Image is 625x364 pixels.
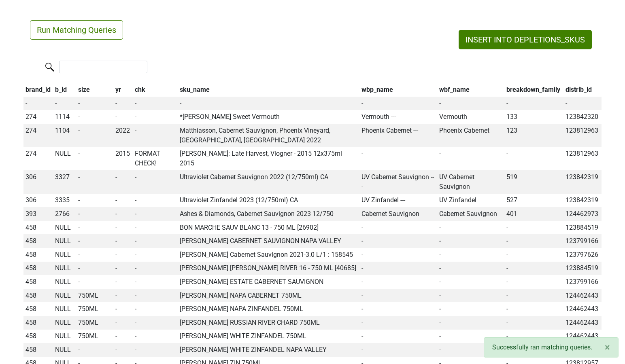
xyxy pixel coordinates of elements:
[178,316,359,330] td: [PERSON_NAME] RUSSIAN RIVER CHARD 750ML
[55,305,71,313] span: NULL
[360,275,438,289] td: -
[133,234,178,248] td: -
[53,83,76,97] th: b_id: activate to sort column ascending
[360,170,438,194] td: UV Cabernet Sauvignon ---
[76,83,113,97] th: size: activate to sort column ascending
[564,248,602,262] td: 123797626
[23,194,53,207] td: 306
[438,289,504,303] td: -
[438,221,504,235] td: -
[76,330,113,343] td: 750ML
[178,97,359,110] td: -
[564,83,602,97] th: distrib_id: activate to sort column ascending
[113,275,133,289] td: -
[76,147,113,170] td: -
[133,248,178,262] td: -
[55,278,71,286] span: NULL
[55,113,70,121] span: 1114
[484,337,619,358] div: Successfully ran matching queries.
[360,262,438,275] td: -
[360,316,438,330] td: -
[178,170,359,194] td: Ultraviolet Cabernet Sauvignon 2022 (12/750ml) CA
[564,110,602,124] td: 123842320
[113,289,133,303] td: -
[178,194,359,207] td: Ultraviolet Zinfandel 2023 (12/750ml) CA
[113,234,133,248] td: -
[76,262,113,275] td: -
[564,207,602,221] td: 124462973
[76,343,113,357] td: -
[113,302,133,316] td: -
[133,170,178,194] td: -
[360,207,438,221] td: Cabernet Sauvignon
[564,147,602,170] td: 123812963
[113,248,133,262] td: -
[504,97,564,110] td: -
[23,302,53,316] td: 458
[76,289,113,303] td: 750ML
[605,342,610,353] span: ×
[178,221,359,235] td: BON MARCHE SAUV BLANC 13 - 750 ML [26902]
[113,147,133,170] td: 2015
[133,207,178,221] td: -
[76,275,113,289] td: -
[55,99,57,107] span: -
[76,170,113,194] td: -
[178,83,359,97] th: sku_name: activate to sort column ascending
[76,316,113,330] td: 750ML
[55,292,71,299] span: NULL
[55,196,70,204] span: 3335
[360,289,438,303] td: -
[504,147,564,170] td: -
[113,194,133,207] td: -
[113,124,133,147] td: 2022
[438,124,504,147] td: Phoenix Cabernet
[133,330,178,343] td: -
[55,264,71,272] span: NULL
[504,262,564,275] td: -
[564,289,602,303] td: 124462443
[23,170,53,194] td: 306
[23,83,53,97] th: brand_id: activate to sort column descending
[438,248,504,262] td: -
[438,330,504,343] td: -
[133,316,178,330] td: -
[438,316,504,330] td: -
[23,330,53,343] td: 458
[55,251,71,258] span: NULL
[504,302,564,316] td: -
[23,248,53,262] td: 458
[504,124,564,147] td: 123
[133,302,178,316] td: -
[438,275,504,289] td: -
[438,110,504,124] td: Vermouth
[178,248,359,262] td: [PERSON_NAME] Cabernet Sauvignon 2021-3.0 L/1 : 158545
[113,262,133,275] td: -
[360,124,438,147] td: Phoenix Cabernet ---
[178,207,359,221] td: Ashes & Diamonds, Cabernet Sauvignon 2023 12/750
[55,173,70,181] span: 3327
[504,207,564,221] td: 401
[438,194,504,207] td: UV Zinfandel
[438,343,504,357] td: -
[23,110,53,124] td: 274
[360,147,438,170] td: -
[76,302,113,316] td: 750ML
[438,302,504,316] td: -
[113,316,133,330] td: -
[113,170,133,194] td: -
[504,248,564,262] td: -
[564,330,602,343] td: 124462443
[438,147,504,170] td: -
[55,346,71,353] span: NULL
[504,110,564,124] td: 133
[76,234,113,248] td: -
[504,289,564,303] td: -
[504,194,564,207] td: 527
[178,262,359,275] td: [PERSON_NAME] [PERSON_NAME] RIVER 16 - 750 ML [40685]
[178,343,359,357] td: [PERSON_NAME] WHITE ZINFANDEL NAPA VALLEY
[360,330,438,343] td: -
[133,83,178,97] th: chk: activate to sort column ascending
[23,221,53,235] td: 458
[459,30,592,49] button: INSERT INTO DEPLETIONS_SKUS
